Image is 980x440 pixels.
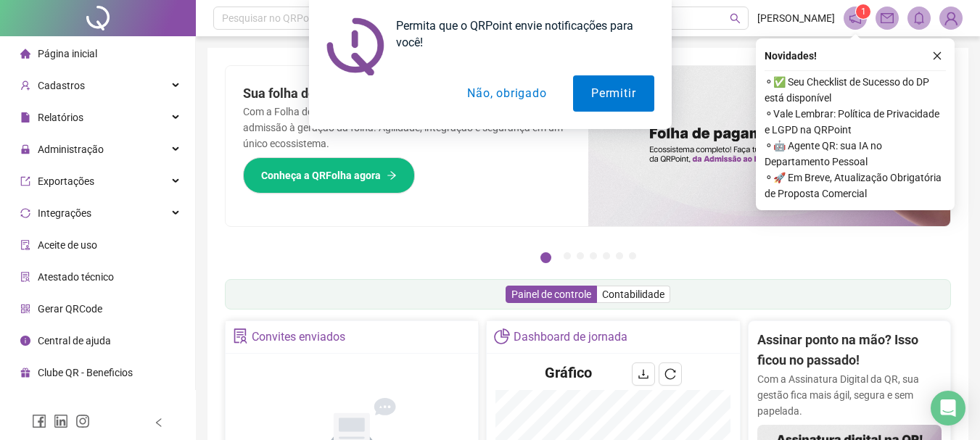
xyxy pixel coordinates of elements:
span: qrcode [20,304,30,314]
button: 3 [577,252,584,260]
span: ⚬ 🤖 Agente QR: sua IA no Departamento Pessoal [765,138,946,170]
div: Convites enviados [252,325,345,349]
button: 5 [603,252,610,260]
span: sync [20,208,30,218]
span: Clube QR - Beneficios [38,367,133,378]
button: Permitir [573,75,654,112]
span: Conheça a QRFolha agora [261,167,381,183]
span: Exportações [38,175,94,187]
img: banner%2F8d14a306-6205-4263-8e5b-06e9a85ad873.png [588,66,951,226]
button: Conheça a QRFolha agora [243,157,415,194]
span: Atestado técnico [38,271,114,283]
span: Painel de controle [511,289,591,300]
h2: Assinar ponto na mão? Isso ficou no passado! [757,330,942,371]
span: Integrações [38,207,91,219]
span: gift [20,368,30,378]
span: linkedin [54,414,68,428]
span: arrow-right [387,170,397,180]
span: solution [20,272,30,282]
button: 4 [590,252,597,260]
button: 7 [629,252,636,260]
h4: Gráfico [545,362,592,383]
span: reload [664,368,676,380]
span: ⚬ 🚀 Em Breve, Atualização Obrigatória de Proposta Comercial [765,170,946,202]
span: facebook [32,414,46,428]
button: Não, obrigado [449,75,564,112]
span: pie-chart [494,328,509,344]
span: Contabilidade [602,289,664,300]
p: Com a Assinatura Digital da QR, sua gestão fica mais ágil, segura e sem papelada. [757,371,942,419]
div: Dashboard de jornada [514,325,627,349]
span: download [638,368,649,380]
span: solution [233,328,248,344]
span: info-circle [20,336,30,346]
button: 6 [616,252,623,260]
div: Permita que o QRPoint envie notificações para você! [384,17,654,51]
div: Open Intercom Messenger [931,391,965,426]
span: audit [20,240,30,250]
span: export [20,176,30,186]
span: lock [20,144,30,154]
span: Central de ajuda [38,335,111,346]
span: Administração [38,144,104,155]
span: left [154,418,164,428]
span: instagram [75,414,90,428]
span: Aceite de uso [38,239,97,251]
img: notification icon [326,17,384,75]
button: 1 [540,252,551,263]
button: 2 [564,252,571,260]
span: Gerar QRCode [38,303,102,315]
